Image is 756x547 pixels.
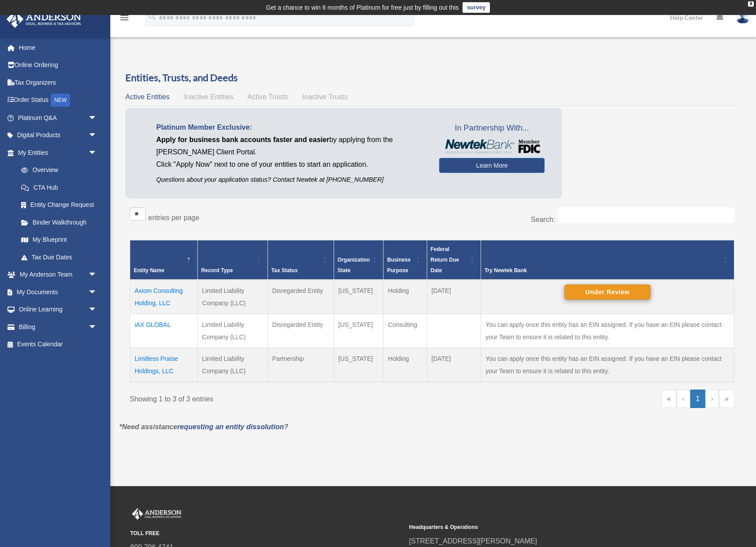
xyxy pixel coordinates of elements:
[6,266,110,284] a: My Anderson Teamarrow_drop_down
[197,348,267,382] td: Limited Liability Company (LLC)
[481,348,734,382] td: You can apply once this entity has an EIN assigned. If you have an EIN please contact your Team t...
[463,2,490,13] a: survey
[6,336,110,353] a: Events Calendar
[427,240,481,280] th: Federal Return Due Date: Activate to sort
[661,390,677,408] a: First
[384,240,427,280] th: Business Purpose: Activate to sort
[334,314,383,348] td: [US_STATE]
[6,39,110,56] a: Home
[6,56,110,74] a: Online Ordering
[302,93,348,101] span: Inactive Trusts
[134,267,164,273] span: Entity Name
[12,161,102,179] a: Overview
[334,280,383,314] td: [US_STATE]
[384,348,427,382] td: Holding
[6,91,110,109] a: Order StatusNEW
[130,240,198,280] th: Entity Name: Activate to invert sorting
[481,314,734,348] td: You can apply once this entity has an EIN assigned. If you have an EIN please contact your Team t...
[130,508,183,520] img: Anderson Advisors Platinum Portal
[130,529,403,538] small: TOLL FREE
[564,285,651,300] button: Under Review
[271,267,298,273] span: Tax Status
[427,280,481,314] td: [DATE]
[130,390,425,405] div: Showing 1 to 3 of 3 entries
[690,390,706,408] a: 1
[12,196,106,214] a: Entity Change Request
[431,246,459,273] span: Federal Return Due Date
[88,283,106,301] span: arrow_drop_down
[267,314,334,348] td: Disregarded Entity
[6,109,110,127] a: Platinum Q&Aarrow_drop_down
[119,15,130,23] a: menu
[677,390,690,408] a: Previous
[439,158,545,173] a: Learn More
[748,1,754,7] div: close
[130,280,198,314] td: Axiom Consulting Holding, LLC
[266,2,459,13] div: Get a chance to win 6 months of Platinum for free just by filling out this
[156,134,426,158] p: by applying from the [PERSON_NAME] Client Portal.
[334,240,383,280] th: Organization State: Activate to sort
[387,257,410,273] span: Business Purpose
[177,423,284,431] a: requesting an entity dissolution
[51,94,70,107] div: NEW
[427,348,481,382] td: [DATE]
[12,214,106,231] a: Binder Walkthrough
[267,280,334,314] td: Disregarded Entity
[531,216,555,223] label: Search:
[197,280,267,314] td: Limited Liability Company (LLC)
[156,158,426,171] p: Click "Apply Now" next to one of your entities to start an application.
[148,214,199,221] label: entries per page
[4,11,84,28] img: Anderson Advisors Platinum Portal
[197,314,267,348] td: Limited Liability Company (LLC)
[88,127,106,145] span: arrow_drop_down
[409,523,682,532] small: Headquarters & Operations
[444,139,540,154] img: NewtekBankLogoSM.png
[439,121,545,135] span: In Partnership With...
[248,93,288,101] span: Active Trusts
[156,136,329,143] span: Apply for business bank accounts faster and easier
[6,301,110,318] a: Online Learningarrow_drop_down
[481,240,734,280] th: Try Newtek Bank : Activate to sort
[184,93,233,101] span: Inactive Entities
[119,423,288,431] em: *Need assistance ?
[267,348,334,382] td: Partnership
[197,240,267,280] th: Record Type: Activate to sort
[88,144,106,162] span: arrow_drop_down
[485,265,721,276] div: Try Newtek Bank
[384,280,427,314] td: Holding
[156,121,426,134] p: Platinum Member Exclusive:
[6,127,110,144] a: Digital Productsarrow_drop_down
[119,12,130,23] i: menu
[12,179,106,196] a: CTA Hub
[6,318,110,336] a: Billingarrow_drop_down
[147,12,157,22] i: search
[338,257,370,273] span: Organization State
[6,283,110,301] a: My Documentsarrow_drop_down
[719,390,734,408] a: Last
[736,11,749,24] img: User Pic
[130,314,198,348] td: iAX GLOBAL
[6,74,110,91] a: Tax Organizers
[125,71,739,85] h3: Entities, Trusts, and Deeds
[12,231,106,249] a: My Blueprint
[88,301,106,319] span: arrow_drop_down
[88,318,106,336] span: arrow_drop_down
[125,93,169,101] span: Active Entities
[88,109,106,127] span: arrow_drop_down
[705,390,719,408] a: Next
[334,348,383,382] td: [US_STATE]
[88,266,106,284] span: arrow_drop_down
[201,267,233,273] span: Record Type
[12,248,106,266] a: Tax Due Dates
[6,144,106,161] a: My Entitiesarrow_drop_down
[409,537,537,545] a: [STREET_ADDRESS][PERSON_NAME]
[156,174,426,185] p: Questions about your application status? Contact Newtek at [PHONE_NUMBER]
[384,314,427,348] td: Consulting
[267,240,334,280] th: Tax Status: Activate to sort
[130,348,198,382] td: Limitless Praise Holdings, LLC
